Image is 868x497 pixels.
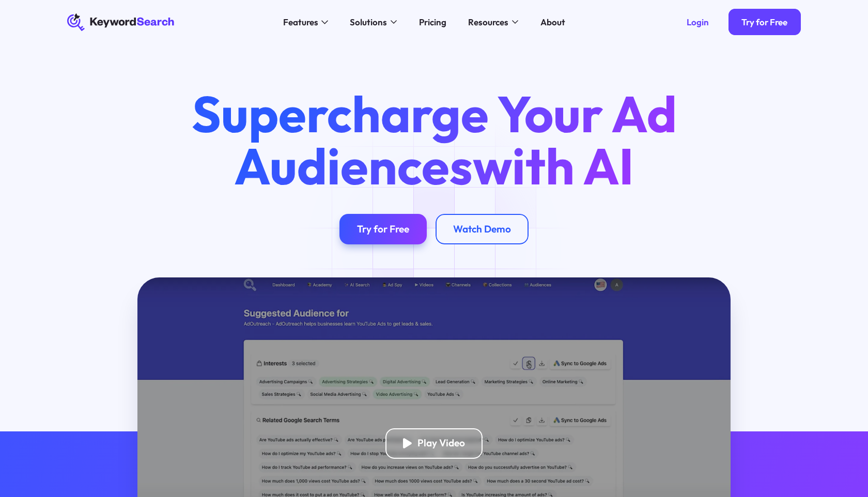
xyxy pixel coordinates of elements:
[357,223,409,236] div: Try for Free
[741,17,787,27] div: Try for Free
[171,88,698,192] h1: Supercharge Your Ad Audiences
[350,15,387,29] div: Solutions
[540,15,565,29] div: About
[283,15,318,29] div: Features
[453,223,511,236] div: Watch Demo
[534,13,572,31] a: About
[339,214,427,245] a: Try for Free
[419,15,446,29] div: Pricing
[412,13,453,31] a: Pricing
[673,9,722,35] a: Login
[473,134,634,197] span: with AI
[417,437,465,449] div: Play Video
[468,15,508,29] div: Resources
[687,17,709,27] div: Login
[729,9,801,35] a: Try for Free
